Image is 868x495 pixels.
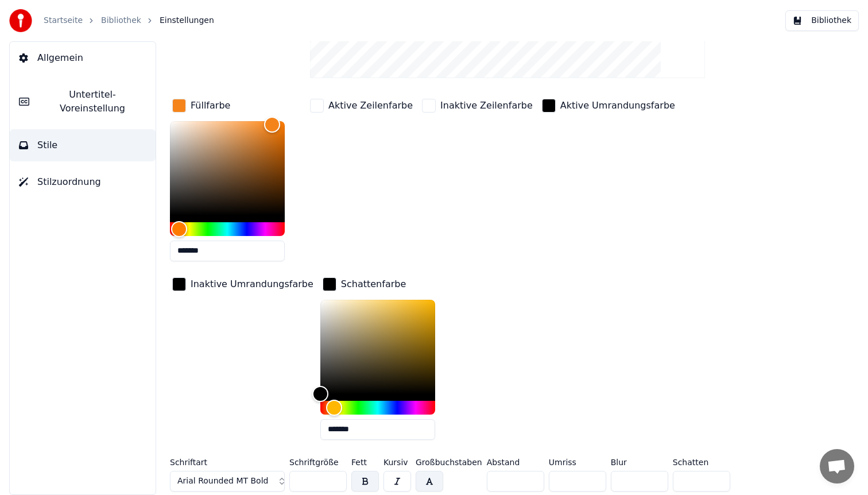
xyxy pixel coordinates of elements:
[383,458,411,466] label: Kursiv
[320,275,408,293] button: Schattenfarbe
[341,277,406,291] div: Schattenfarbe
[440,99,533,113] div: Inaktive Zeilenfarbe
[351,458,379,466] label: Fett
[170,458,285,466] label: Schriftart
[191,277,313,291] div: Inaktive Umrandungsfarbe
[37,138,57,152] span: Stile
[10,79,156,125] button: Untertitel-Voreinstellung
[177,475,268,487] span: Arial Rounded MT Bold
[10,166,156,198] button: Stilzuordnung
[320,401,435,415] div: Hue
[170,222,285,236] div: Hue
[785,10,859,31] button: Bibliothek
[320,300,435,394] div: Color
[820,449,854,484] div: Chat öffnen
[170,121,285,215] div: Color
[416,458,482,466] label: Großbuchstaben
[420,96,535,115] button: Inaktive Zeilenfarbe
[44,15,214,26] nav: breadcrumb
[37,175,101,189] span: Stilzuordnung
[328,99,413,113] div: Aktive Zeilenfarbe
[10,42,156,74] button: Allgemein
[160,15,214,26] span: Einstellungen
[289,458,347,466] label: Schriftgröße
[38,88,146,115] span: Untertitel-Voreinstellung
[191,99,230,113] div: Füllfarbe
[9,9,32,32] img: youka
[170,275,316,293] button: Inaktive Umrandungsfarbe
[549,458,606,466] label: Umriss
[308,96,415,115] button: Aktive Zeilenfarbe
[170,96,232,115] button: Füllfarbe
[673,458,730,466] label: Schatten
[10,129,156,161] button: Stile
[101,15,141,26] a: Bibliothek
[37,51,83,65] span: Allgemein
[44,15,83,26] a: Startseite
[611,458,668,466] label: Blur
[540,96,677,115] button: Aktive Umrandungsfarbe
[560,99,675,113] div: Aktive Umrandungsfarbe
[487,458,544,466] label: Abstand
